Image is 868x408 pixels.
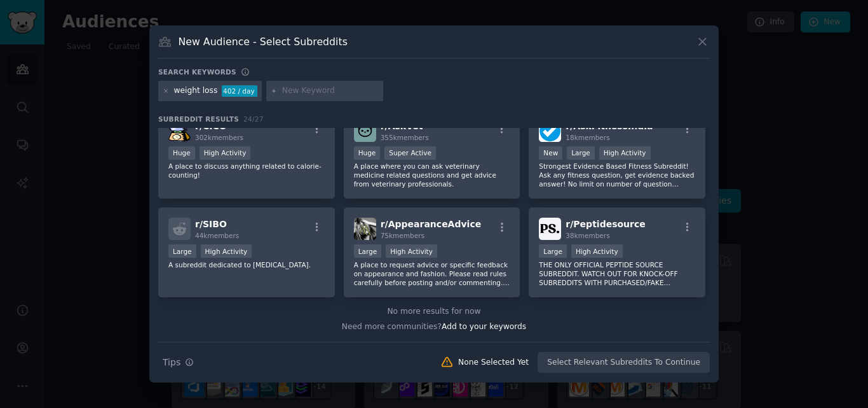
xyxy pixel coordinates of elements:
span: 38k members [566,232,609,239]
span: 24 / 27 [243,115,264,123]
div: Large [168,244,196,258]
div: High Activity [386,244,437,258]
div: Large [539,244,567,258]
div: High Activity [201,244,252,258]
div: High Activity [599,146,651,160]
span: 44k members [195,232,239,239]
span: r/ AskVet [381,121,423,131]
div: Huge [354,146,381,160]
span: 18k members [566,134,609,141]
p: A place to request advice or specific feedback on appearance and fashion. Please read rules caref... [354,260,510,287]
span: 355k members [381,134,429,141]
h3: Search keywords [158,67,236,76]
span: 302k members [195,134,243,141]
input: New Keyword [282,85,379,97]
img: CICO [168,120,191,142]
p: A place to discuss anything related to calorie-counting! [168,162,325,179]
div: High Activity [571,244,623,258]
span: r/ SIBO [195,219,227,229]
span: r/ CICO [195,121,227,131]
div: None Selected Yet [458,357,529,369]
p: THE ONLY OFFICIAL PEPTIDE SOURCE SUBREDDIT. WATCH OUT FOR KNOCK-OFF SUBREDDITS WITH PURCHASED/FAK... [539,260,695,287]
div: New [539,146,562,160]
button: Tips [158,351,198,374]
div: Super Active [384,146,436,160]
div: weight loss [174,85,218,97]
img: AskFitnessIndia [539,120,561,142]
div: No more results for now [158,306,710,318]
img: AppearanceAdvice [354,218,376,240]
p: Strongest Evidence Based Fitness Subreddit! Ask any fitness question, get evidence backed answer!... [539,162,695,188]
span: Tips [163,356,180,369]
span: r/ AppearanceAdvice [381,219,482,229]
div: Need more communities? [158,317,710,333]
span: 75k members [381,232,424,239]
h3: New Audience - Select Subreddits [179,35,348,48]
div: Large [354,244,382,258]
span: Subreddit Results [158,115,239,123]
div: Large [567,146,595,160]
span: r/ AskFitnessIndia [566,121,653,131]
div: High Activity [200,146,251,160]
img: Peptidesource [539,218,561,240]
img: AskVet [354,120,376,142]
div: 402 / day [222,85,257,97]
span: Add to your keywords [442,322,526,331]
p: A subreddit dedicated to [MEDICAL_DATA]. [168,260,325,269]
span: r/ Peptidesource [566,219,645,229]
div: Huge [168,146,195,160]
p: A place where you can ask veterinary medicine related questions and get advice from veterinary pr... [354,162,510,188]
